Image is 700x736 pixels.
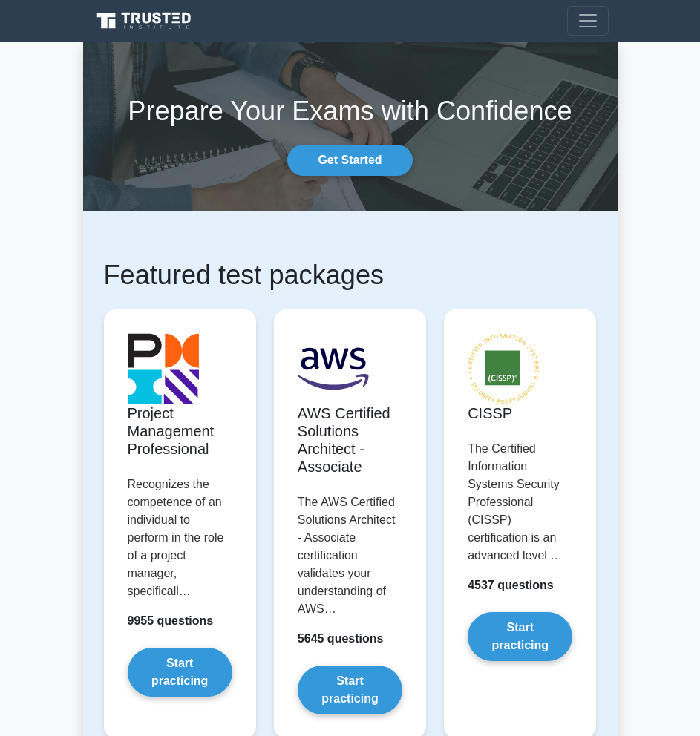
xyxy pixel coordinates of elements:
h1: Prepare Your Exams with Confidence [83,95,618,127]
a: Start practicing [468,612,572,661]
h1: Featured test packages [104,259,597,291]
a: Get Started [287,145,412,176]
button: Toggle navigation [567,6,609,36]
a: Start practicing [298,666,402,714]
a: Start practicing [128,648,232,697]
